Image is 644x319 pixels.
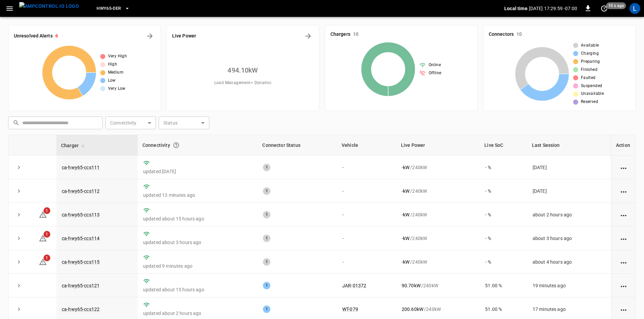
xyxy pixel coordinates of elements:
td: - % [480,156,527,179]
div: 1 [263,211,270,218]
td: about 2 hours ago [527,203,611,227]
a: ca-hwy65-ccs112 [62,188,100,194]
h6: 10 [516,31,522,38]
span: Suspended [581,83,602,89]
p: 200.60 kW [402,306,423,313]
span: Faulted [581,75,596,81]
td: about 4 hours ago [527,250,611,274]
h6: 6 [55,32,58,40]
td: about 3 hours ago [527,227,611,250]
td: - [337,227,396,250]
div: profile-icon [629,3,640,14]
th: Live Power [396,135,480,156]
div: / 240 kW [402,306,474,313]
h6: Connectors [489,31,514,38]
td: 51.00 % [480,274,527,297]
span: Available [581,42,599,49]
div: 1 [263,187,270,195]
h6: Chargers [330,31,350,38]
span: Offline [429,70,441,77]
div: 1 [263,164,270,171]
div: / 240 kW [402,188,474,194]
span: 1 [44,255,50,261]
a: 1 [39,212,47,217]
div: action cell options [619,235,628,242]
span: Low [108,77,116,84]
span: Finished [581,67,597,73]
a: 1 [39,235,47,241]
p: updated about 2 hours ago [143,310,252,317]
div: / 240 kW [402,235,474,242]
p: - kW [402,211,409,218]
div: 1 [263,282,270,289]
td: - [337,179,396,203]
button: expand row [14,186,24,196]
div: action cell options [619,211,628,218]
span: 10 s ago [606,2,626,9]
h6: Live Power [172,32,196,40]
p: updated 13 minutes ago [143,192,252,198]
span: Reserved [581,99,598,105]
div: Connectivity [142,139,253,151]
th: Connector Status [258,135,337,156]
div: / 240 kW [402,259,474,265]
a: ca-hwy65-ccs121 [62,283,100,288]
button: Energy Overview [303,31,314,42]
h6: 10 [353,31,358,38]
p: - kW [402,259,409,265]
div: / 240 kW [402,282,474,289]
span: 1 [44,231,50,238]
button: expand row [14,257,24,267]
p: updated about 15 hours ago [143,286,252,293]
p: [DATE] 17:29:59 -07:00 [529,5,577,12]
button: Connection between the charger and our software. [170,139,182,151]
button: All Alerts [144,31,155,42]
td: - % [480,203,527,227]
img: ampcontrol.io logo [19,2,79,10]
button: expand row [14,304,24,314]
p: Local time [504,5,528,12]
div: action cell options [619,259,628,265]
a: ca-hwy65-ccs114 [62,236,100,241]
div: action cell options [619,164,628,171]
a: JAR-01372 [342,283,366,288]
span: Load Management = Dynamic [214,80,272,86]
span: Charging [581,50,599,57]
button: expand row [14,210,24,220]
span: Unavailable [581,90,604,97]
div: / 240 kW [402,164,474,171]
div: 1 [263,305,270,313]
a: ca-hwy65-ccs111 [62,165,100,170]
span: Very Low [108,85,126,92]
td: [DATE] [527,156,611,179]
div: action cell options [619,306,628,313]
a: ca-hwy65-ccs113 [62,212,100,217]
button: expand row [14,281,24,291]
th: Action [611,135,636,156]
td: - % [480,227,527,250]
span: High [108,61,117,68]
div: / 240 kW [402,211,474,218]
a: ca-hwy65-ccs122 [62,307,100,312]
td: - [337,156,396,179]
div: 1 [263,235,270,242]
h6: Unresolved Alerts [14,32,53,40]
a: ca-hwy65-ccs115 [62,259,100,265]
td: [DATE] [527,179,611,203]
button: HWY65-DER [94,2,132,15]
div: 1 [263,258,270,266]
button: set refresh interval [599,3,610,14]
div: action cell options [619,282,628,289]
p: updated 9 minutes ago [143,263,252,269]
button: expand row [14,233,24,243]
button: expand row [14,162,24,172]
td: 19 minutes ago [527,274,611,297]
td: - % [480,250,527,274]
p: updated about 15 hours ago [143,215,252,222]
div: action cell options [619,188,628,194]
span: Very High [108,53,127,60]
th: Live SoC [480,135,527,156]
p: - kW [402,188,409,194]
a: WT-079 [342,307,358,312]
p: - kW [402,235,409,242]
